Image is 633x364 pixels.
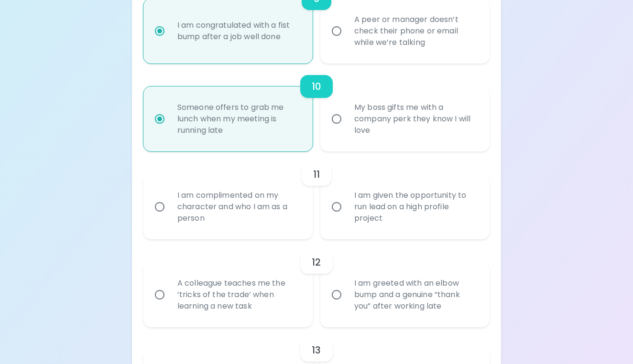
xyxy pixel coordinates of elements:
div: choice-group-check [143,151,490,239]
div: My boss gifts me with a company perk they know I will love [347,90,484,148]
div: I am congratulated with a fist bump after a job well done [170,8,307,54]
h6: 11 [313,167,320,182]
div: I am given the opportunity to run lead on a high profile project [347,178,484,236]
h6: 12 [312,255,321,270]
div: Someone offers to grab me lunch when my meeting is running late [170,90,307,148]
div: I am greeted with an elbow bump and a genuine “thank you” after working late [347,266,484,323]
div: choice-group-check [143,64,490,151]
div: I am complimented on my character and who I am as a person [170,178,307,236]
h6: 10 [312,79,321,94]
div: A peer or manager doesn’t check their phone or email while we’re talking [347,2,484,60]
h6: 13 [312,343,321,358]
div: choice-group-check [143,239,490,327]
div: A colleague teaches me the ‘tricks of the trade’ when learning a new task [170,266,307,323]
